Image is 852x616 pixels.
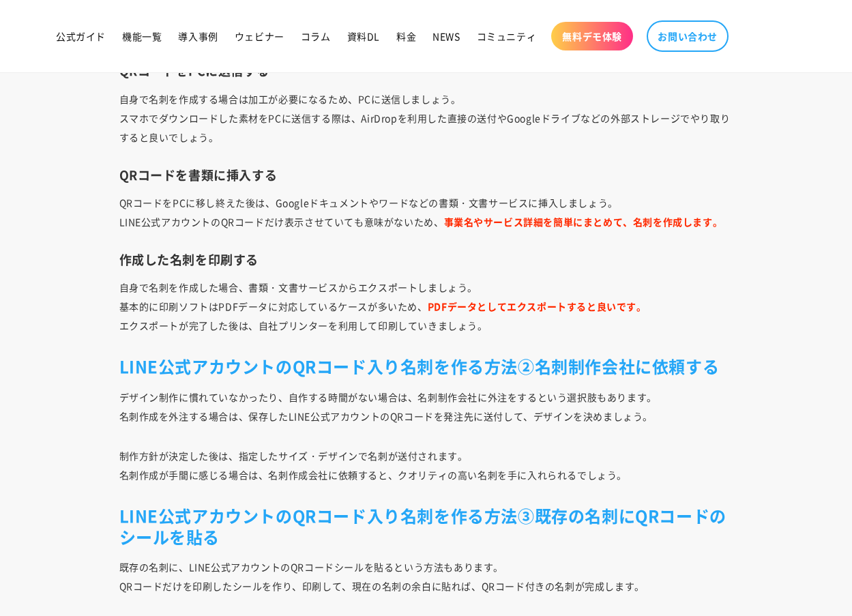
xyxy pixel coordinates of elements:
[119,355,733,377] h2: LINE公式アカウントのQRコード入り名刺を作る方法②名刺制作会社に依頼する
[114,22,170,50] a: 機能一覧
[444,215,723,229] strong: 事業名やサービス詳細を簡単にまとめて、名刺を作成します。
[469,22,545,50] a: コミュニティ
[170,22,226,50] a: 導入事例
[339,22,388,50] a: 資料DL
[347,30,380,42] span: 資料DL
[178,30,218,42] span: 導入事例
[48,22,114,50] a: 公式ガイド
[424,22,468,50] a: NEWS
[235,30,284,42] span: ウェビナー
[658,30,718,42] span: お問い合わせ
[388,22,424,50] a: 料金
[293,22,339,50] a: コラム
[119,63,733,78] h3: QRコードをPCに送信する
[428,299,647,313] strong: PDFデータとしてエクスポートすると良いです。
[119,278,733,335] p: 自身で名刺を作成した場合、書類・文書サービスからエクスポートしましょう。 基本的に印刷ソフトはPDFデータに対応しているケースが多いため、 エクスポートが完了した後は、自社プリンターを利用して印...
[647,20,729,52] a: お問い合わせ
[119,167,733,183] h3: QRコードを書類に挿入する
[56,30,106,42] span: 公式ガイド
[119,193,733,231] p: QRコードをPCに移し終えた後は、Googleドキュメントやワードなどの書類・文書サービスに挿入しましょう。 LINE公式アカウントのQRコードだけ表示させていても意味がないため、
[432,30,460,42] span: NEWS
[477,30,537,42] span: コミュニティ
[119,252,733,267] h3: 作成した名刺を印刷する
[396,30,416,42] span: 料金
[226,22,293,50] a: ウェビナー
[119,446,733,484] p: 制作方針が決定した後は、指定したサイズ・デザインで名刺が送付されます。 名刺作成が手間に感じる場合は、名刺作成会社に依頼すると、クオリティの高い名刺を手に入れられるでしょう。
[119,89,733,147] p: 自身で名刺を作成する場合は加工が必要になるため、PCに送信しましょう。 スマホでダウンロードした素材をPCに送信する際は、AirDropを利用した直接の送付やGoogleドライブなどの外部ストレ...
[119,557,733,596] p: 既存の名刺に、LINE公式アカウントのQRコードシールを貼るという方法もあります。 QRコードだけを印刷したシールを作り、印刷して、現在の名刺の余白に貼れば、QRコード付きの名刺が完成します。
[562,30,622,42] span: 無料デモ体験
[119,387,733,426] p: デザイン制作に慣れていなかったり、自作する時間がない場合は、名刺制作会社に外注をするという選択肢もあります。 名刺作成を外注する場合は、保存したLINE公式アカウントのQRコードを発注先に送付し...
[119,505,733,547] h2: LINE公式アカウントのQRコード入り名刺を作る方法③既存の名刺にQRコードのシールを貼る
[551,22,633,50] a: 無料デモ体験
[122,30,162,42] span: 機能一覧
[301,30,331,42] span: コラム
